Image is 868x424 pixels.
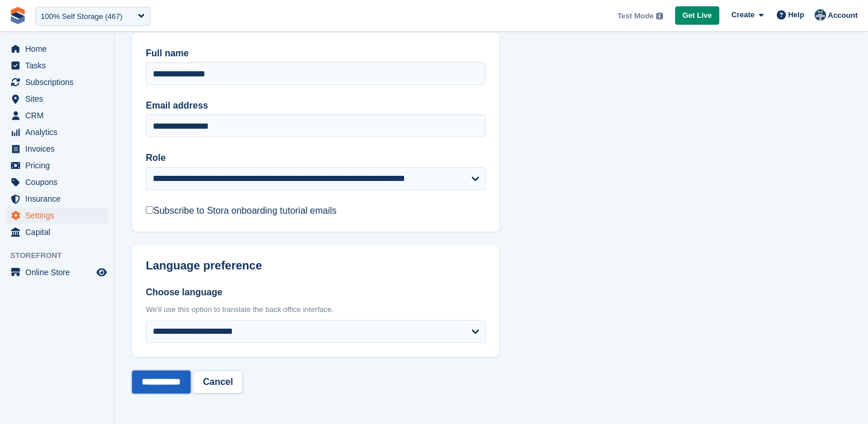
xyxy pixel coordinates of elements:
a: menu [6,141,108,157]
div: 100% Self Storage (467) [41,11,122,22]
img: icon-info-grey-7440780725fd019a000dd9b08b2336e03edf1995a4989e88bcd33f0948082b44.svg [656,13,663,20]
a: menu [6,191,108,207]
label: Role [146,151,486,165]
span: Settings [25,207,94,223]
span: Coupons [25,174,94,190]
a: menu [6,57,108,74]
a: Preview store [95,265,108,279]
label: Choose language [146,286,486,299]
input: Subscribe to Stora onboarding tutorial emails [146,206,153,214]
a: menu [6,224,108,240]
a: Get Live [675,6,719,25]
span: Create [731,9,754,21]
span: Storefront [10,250,114,261]
a: menu [6,41,108,57]
span: Capital [25,224,94,240]
span: CRM [25,107,94,124]
a: menu [6,264,108,280]
span: Tasks [25,57,94,74]
span: Analytics [25,124,94,140]
span: Sites [25,91,94,107]
span: Help [788,9,804,21]
span: Home [25,41,94,57]
span: Online Store [25,264,94,280]
img: stora-icon-8386f47178a22dfd0bd8f6a31ec36ba5ce8667c1dd55bd0f319d3a0aa187defe.svg [9,7,26,24]
span: Invoices [25,141,94,157]
label: Subscribe to Stora onboarding tutorial emails [146,205,336,217]
h2: Language preference [146,259,486,272]
img: Aled Bidder [815,9,826,21]
a: menu [6,91,108,107]
span: Get Live [683,10,712,21]
a: Cancel [193,371,242,394]
a: menu [6,174,108,190]
span: Account [828,10,858,21]
span: Insurance [25,191,94,207]
label: Full name [146,47,486,60]
a: menu [6,207,108,223]
a: menu [6,157,108,174]
span: Test Mode [617,10,653,22]
a: menu [6,74,108,90]
a: menu [6,107,108,124]
span: Subscriptions [25,74,94,90]
label: Email address [146,99,486,113]
div: We'll use this option to translate the back office interface. [146,304,486,315]
a: menu [6,124,108,140]
span: Pricing [25,157,94,174]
